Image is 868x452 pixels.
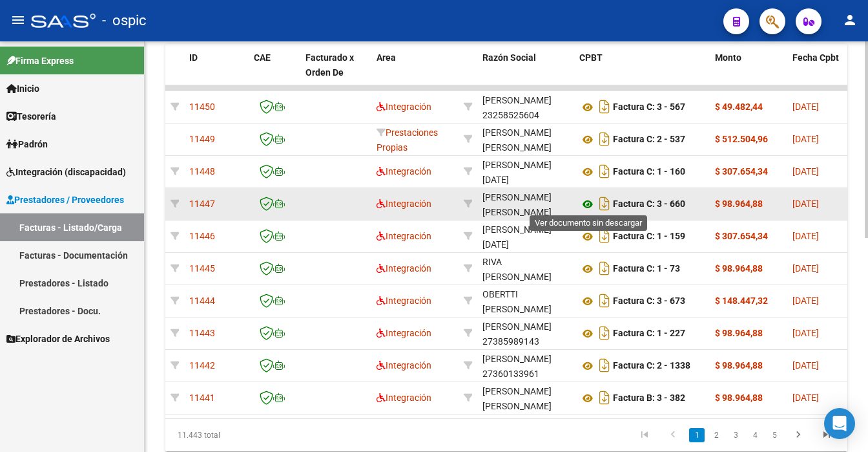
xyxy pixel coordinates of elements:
span: Integración [377,328,431,338]
i: Descargar documento [596,355,613,376]
div: 27372036880 [482,222,569,250]
a: go to next page [786,428,811,442]
span: Firma Express [6,54,74,68]
span: 11450 [189,102,215,112]
a: 2 [708,428,724,442]
div: Open Intercom Messenger [824,408,855,439]
strong: $ 307.654,34 [715,231,768,241]
span: 11443 [189,328,215,338]
span: Explorador de Archivos [6,332,110,346]
i: Descargar documento [596,129,613,149]
span: Integración [377,166,431,177]
strong: $ 98.964,88 [715,328,763,338]
span: [DATE] [792,134,819,144]
span: Integración (discapacidad) [6,165,126,179]
span: [DATE] [792,231,819,241]
div: 20285305420 [482,125,569,153]
strong: $ 307.654,34 [715,166,768,177]
div: 27385989143 [482,319,569,347]
a: go to first page [632,428,657,442]
div: [PERSON_NAME] [PERSON_NAME] [482,384,569,414]
span: [DATE] [792,393,819,403]
span: 11444 [189,296,215,306]
div: [PERSON_NAME] [PERSON_NAME] [482,125,569,155]
span: 11441 [189,393,215,403]
div: 27372036880 [482,158,569,185]
div: [PERSON_NAME] [482,319,552,334]
span: 11448 [189,166,215,177]
span: [DATE] [792,199,819,209]
span: Prestadores / Proveedores [6,193,124,207]
li: page 2 [707,424,726,446]
strong: $ 49.482,44 [715,102,763,112]
strong: Factura C: 1 - 227 [613,328,685,339]
datatable-header-cell: Facturado x Orden De [300,44,371,101]
li: page 5 [765,424,784,446]
strong: $ 98.964,88 [715,393,763,403]
strong: Factura C: 2 - 537 [613,135,685,145]
div: [PERSON_NAME] [482,93,552,108]
span: 11445 [189,263,215,274]
i: Descargar documento [596,193,613,214]
div: [PERSON_NAME] [482,352,552,367]
strong: Factura C: 2 - 1338 [613,361,690,371]
mat-icon: menu [10,12,26,28]
span: Tesorería [6,109,56,124]
span: Integración [377,102,431,112]
span: 11446 [189,231,215,241]
span: CPBT [579,52,603,63]
span: Integración [377,231,431,241]
strong: Factura C: 3 - 660 [613,199,685,210]
strong: Factura C: 1 - 160 [613,167,685,177]
datatable-header-cell: CAE [249,44,300,101]
strong: Factura C: 1 - 159 [613,231,685,242]
mat-icon: person [842,12,858,28]
span: Fecha Cpbt [792,52,839,63]
a: 5 [767,428,782,442]
datatable-header-cell: CPBT [574,44,710,101]
span: Integración [377,199,431,209]
span: [DATE] [792,296,819,306]
strong: Factura C: 1 - 73 [613,264,680,274]
li: page 1 [687,424,707,446]
i: Descargar documento [596,161,613,182]
div: 27298526498 [482,384,569,411]
span: [DATE] [792,263,819,274]
span: Padrón [6,137,48,151]
datatable-header-cell: Razón Social [477,44,574,101]
i: Descargar documento [596,323,613,343]
span: Area [377,52,396,63]
i: Descargar documento [596,387,613,408]
a: go to previous page [661,428,685,442]
strong: Factura C: 3 - 673 [613,296,685,307]
i: Descargar documento [596,96,613,117]
span: Integración [377,263,431,274]
span: [DATE] [792,166,819,177]
strong: $ 512.504,96 [715,134,768,144]
li: page 4 [745,424,765,446]
strong: $ 148.447,32 [715,296,768,306]
div: 27167457075 [482,287,569,314]
span: Integración [377,360,431,371]
span: Razón Social [482,52,536,63]
strong: Factura B: 3 - 382 [613,393,685,404]
i: Descargar documento [596,290,613,311]
div: 23259423929 [482,190,569,217]
datatable-header-cell: Monto [710,44,787,101]
span: Prestaciones Propias [377,127,438,153]
span: 11449 [189,134,215,144]
div: OBERTTI [PERSON_NAME] [PERSON_NAME] [482,287,569,331]
div: [PERSON_NAME][DATE] [482,222,569,252]
div: 27388177360 [482,255,569,282]
span: Monto [715,52,741,63]
div: RIVA [PERSON_NAME] [482,255,569,285]
div: 23258525604 [482,93,569,120]
span: CAE [254,52,271,63]
a: 1 [689,428,705,442]
datatable-header-cell: Area [371,44,459,101]
i: Descargar documento [596,258,613,279]
span: [DATE] [792,328,819,338]
a: 3 [728,428,743,442]
div: 27360133961 [482,352,569,379]
span: Integración [377,393,431,403]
